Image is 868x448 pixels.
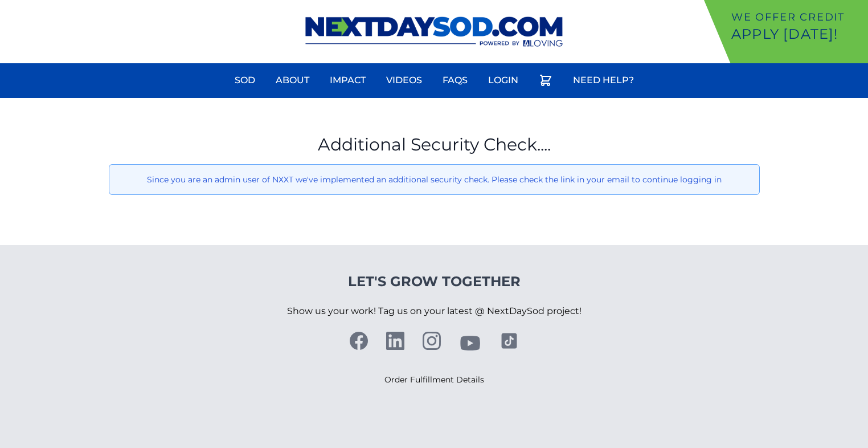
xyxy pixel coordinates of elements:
p: Show us your work! Tag us on your latest @ NextDaySod project! [287,291,582,332]
a: Impact [323,67,372,94]
a: Order Fulfillment Details [384,374,484,385]
a: Login [481,67,525,94]
h1: Additional Security Check.... [109,135,760,155]
p: We offer Credit [731,9,863,25]
a: Videos [379,67,429,94]
p: Apply [DATE]! [731,25,863,43]
h4: Let's Grow Together [287,272,582,291]
a: Need Help? [566,67,641,94]
a: About [269,67,316,94]
a: Sod [228,67,262,94]
a: FAQs [436,67,474,94]
p: Since you are an admin user of NXXT we've implemented an additional security check. Please check ... [118,174,750,185]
